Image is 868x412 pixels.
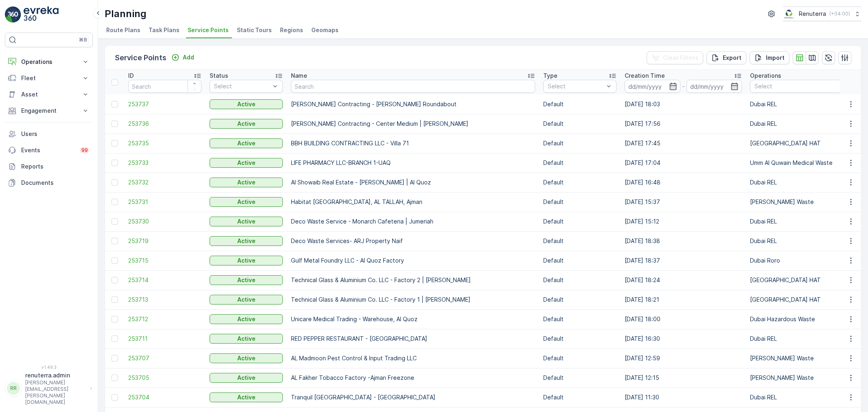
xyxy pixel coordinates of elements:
[210,197,283,207] button: Active
[25,371,86,379] p: renuterra.admin
[621,388,746,407] td: [DATE] 11:30
[625,80,680,93] input: dd/mm/yyyy
[210,334,283,344] button: Active
[214,82,270,90] p: Select
[548,82,604,90] p: Select
[766,54,785,62] p: Import
[112,238,118,244] div: Toggle Row Selected
[112,355,118,362] div: Toggle Row Selected
[128,217,201,226] a: 253730
[128,198,201,206] a: 253731
[539,231,621,251] td: Default
[287,388,539,407] td: Tranquil [GEOGRAPHIC_DATA] - [GEOGRAPHIC_DATA]
[128,100,201,108] span: 253737
[210,392,283,402] button: Active
[621,192,746,212] td: [DATE] 15:37
[128,139,201,147] a: 253735
[237,139,256,147] p: Active
[25,379,86,405] p: [PERSON_NAME][EMAIL_ADDRESS][PERSON_NAME][DOMAIN_NAME]
[210,178,283,187] button: Active
[663,54,698,62] p: Clear Filters
[210,275,283,285] button: Active
[287,134,539,153] td: BBH BUILDING CONTRACTING LLC - Villa 71
[210,373,283,383] button: Active
[539,290,621,309] td: Default
[287,231,539,251] td: Deco Waste Services- ARJ Property Naif
[539,94,621,114] td: Default
[112,101,118,107] div: Toggle Row Selected
[237,120,256,128] p: Active
[621,94,746,114] td: [DATE] 18:03
[539,134,621,153] td: Default
[21,179,90,187] p: Documents
[621,251,746,270] td: [DATE] 18:37
[237,354,256,362] p: Active
[112,316,118,322] div: Toggle Row Selected
[149,26,179,34] span: Task Plans
[112,140,118,147] div: Toggle Row Selected
[237,296,256,304] p: Active
[210,236,283,246] button: Active
[237,315,256,323] p: Active
[621,368,746,388] td: [DATE] 12:15
[5,126,93,142] a: Users
[237,159,256,167] p: Active
[128,354,201,362] a: 253707
[621,270,746,290] td: [DATE] 18:24
[112,394,118,401] div: Toggle Row Selected
[287,368,539,388] td: AL Fakher Tobacco Factory -Ajman Freezone
[237,100,256,108] p: Active
[621,173,746,192] td: [DATE] 16:48
[783,9,796,18] img: Screenshot_2024-07-26_at_13.33.01.png
[625,72,665,80] p: Creation Time
[21,162,90,171] p: Reports
[687,80,742,93] input: dd/mm/yyyy
[287,309,539,329] td: Unicare Medical Trading - Warehouse, Al Quoz
[539,153,621,173] td: Default
[210,353,283,363] button: Active
[106,26,140,34] span: Route Plans
[287,173,539,192] td: Al Showaib Real Estate - [PERSON_NAME] | Al Quoz
[128,159,201,167] a: 253733
[287,251,539,270] td: Gulf Metal Foundry LLC - Al Quoz Factory
[5,142,93,158] a: Events99
[237,393,256,401] p: Active
[621,153,746,173] td: [DATE] 17:04
[287,290,539,309] td: Technical Glass & Aluminium Co. LLC - Factory 1 | [PERSON_NAME]
[539,329,621,348] td: Default
[750,51,789,64] button: Import
[287,94,539,114] td: [PERSON_NAME] Contracting - [PERSON_NAME] Roundabout
[237,237,256,245] p: Active
[829,11,850,17] p: ( +04:00 )
[621,231,746,251] td: [DATE] 18:38
[647,51,703,64] button: Clear Filters
[621,348,746,368] td: [DATE] 12:59
[105,7,146,20] p: Planning
[311,26,339,34] span: Geomaps
[210,158,283,168] button: Active
[287,153,539,173] td: LIFE PHARMACY LLC-BRANCH 1-UAQ
[287,270,539,290] td: Technical Glass & Aluminium Co. LLC - Factory 2 | [PERSON_NAME]
[112,121,118,127] div: Toggle Row Selected
[287,192,539,212] td: Habitat [GEOGRAPHIC_DATA], AL TALLAH, Ajman
[128,335,201,343] a: 253711
[621,114,746,134] td: [DATE] 17:56
[621,134,746,153] td: [DATE] 17:45
[210,72,228,80] p: Status
[128,237,201,245] span: 253719
[5,365,93,370] span: v 1.49.3
[539,309,621,329] td: Default
[543,72,558,80] p: Type
[539,348,621,368] td: Default
[237,198,256,206] p: Active
[128,276,201,284] a: 253714
[112,296,118,303] div: Toggle Row Selected
[128,178,201,186] span: 253732
[168,53,197,62] button: Add
[5,103,93,119] button: Engagement
[750,72,781,80] p: Operations
[128,374,201,382] a: 253705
